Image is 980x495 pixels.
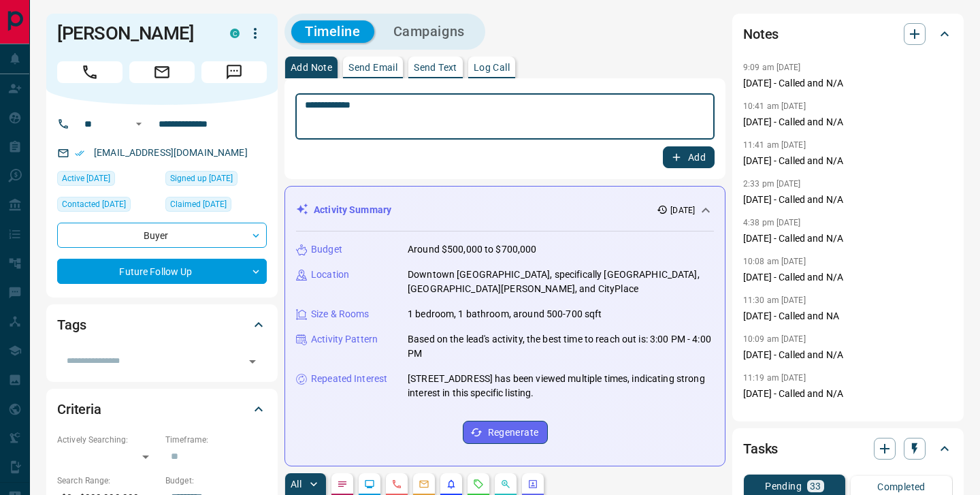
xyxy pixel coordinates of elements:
svg: Email Verified [75,148,84,158]
svg: Agent Actions [527,479,538,490]
p: 10:09 am [DATE] [743,334,806,344]
div: Tasks [743,432,953,465]
div: Tags [57,308,267,341]
button: Add [663,146,715,168]
p: 10:41 am [DATE] [743,101,806,111]
span: Signed up [DATE] [170,172,233,185]
p: 11:19 am [DATE] [743,373,806,383]
button: Regenerate [463,421,548,444]
p: Around $500,000 to $700,000 [408,242,537,257]
p: Pending [765,481,802,491]
svg: Listing Alerts [446,479,457,490]
button: Open [243,352,262,371]
p: [STREET_ADDRESS] has been viewed multiple times, indicating strong interest in this specific list... [408,372,714,400]
div: Thu Nov 21 2024 [57,171,159,190]
p: 2:33 pm [DATE] [743,179,801,189]
svg: Lead Browsing Activity [364,479,375,490]
p: Actively Searching: [57,434,159,446]
p: [DATE] - Called and N/A [743,154,953,168]
p: 9:09 am [DATE] [743,63,801,72]
p: 10:08 am [DATE] [743,257,806,266]
p: Send Email [348,63,397,72]
p: 9:33 am [DATE] [743,412,801,421]
p: Downtown [GEOGRAPHIC_DATA], specifically [GEOGRAPHIC_DATA], [GEOGRAPHIC_DATA][PERSON_NAME], and C... [408,268,714,296]
div: Criteria [57,393,267,426]
p: [DATE] - Called and NA [743,309,953,323]
p: [DATE] - Called and N/A [743,193,953,207]
p: Budget: [165,475,267,487]
span: Contacted [DATE] [62,197,126,211]
span: Active [DATE] [62,172,110,185]
div: Wed Mar 21 2018 [165,171,267,190]
svg: Notes [337,479,348,490]
div: Buyer [57,223,267,248]
p: Send Text [414,63,457,72]
p: [DATE] - Called and N/A [743,270,953,285]
h1: [PERSON_NAME] [57,22,210,44]
p: 4:38 pm [DATE] [743,218,801,227]
span: Message [201,61,267,83]
button: Open [131,116,147,132]
p: Location [311,268,349,282]
p: 33 [810,481,821,491]
p: [DATE] - Called and N/A [743,231,953,246]
svg: Calls [391,479,402,490]
p: 1 bedroom, 1 bathroom, around 500-700 sqft [408,307,602,321]
svg: Requests [473,479,484,490]
p: [DATE] - Called and N/A [743,76,953,91]
div: condos.ca [230,29,240,38]
p: Repeated Interest [311,372,387,386]
p: [DATE] - Called and N/A [743,387,953,401]
h2: Criteria [57,398,101,420]
h2: Tasks [743,438,778,460]
p: [DATE] - Called and N/A [743,115,953,129]
div: Sun Feb 28 2021 [165,197,267,216]
span: Claimed [DATE] [170,197,227,211]
p: All [291,479,301,489]
p: Log Call [474,63,510,72]
div: Notes [743,18,953,50]
a: [EMAIL_ADDRESS][DOMAIN_NAME] [94,147,248,158]
p: 11:30 am [DATE] [743,296,806,305]
h2: Notes [743,23,779,45]
span: Call [57,61,122,83]
p: Search Range: [57,475,159,487]
button: Campaigns [380,20,478,43]
p: Budget [311,242,342,257]
p: Activity Pattern [311,332,378,347]
svg: Emails [419,479,429,490]
div: Activity Summary[DATE] [296,197,714,223]
p: [DATE] [670,204,695,217]
p: Size & Rooms [311,307,370,321]
div: Thu Jun 12 2025 [57,197,159,216]
p: Add Note [291,63,332,72]
div: Future Follow Up [57,259,267,284]
p: Timeframe: [165,434,267,446]
p: [DATE] - Called and N/A [743,348,953,362]
p: Activity Summary [314,203,391,217]
p: 11:41 am [DATE] [743,140,806,150]
button: Timeline [291,20,374,43]
svg: Opportunities [500,479,511,490]
h2: Tags [57,314,86,336]
p: Based on the lead's activity, the best time to reach out is: 3:00 PM - 4:00 PM [408,332,714,361]
p: Completed [877,482,926,492]
span: Email [129,61,195,83]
